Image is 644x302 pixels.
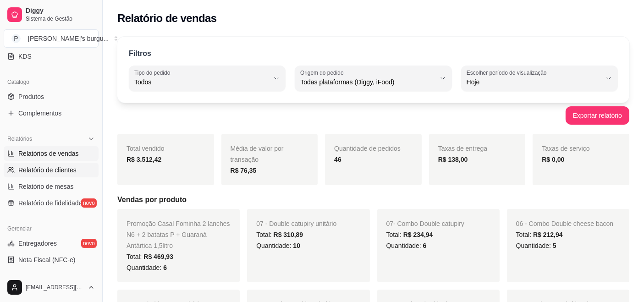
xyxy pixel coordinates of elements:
[18,92,44,101] span: Produtos
[438,145,487,152] span: Taxas de entrega
[438,156,468,163] strong: R$ 138,00
[4,163,99,177] a: Relatório de clientes
[334,145,401,152] span: Quantidade de pedidos
[516,220,613,227] span: 06 - Combo Double cheese bacon
[18,149,79,158] span: Relatórios de vendas
[566,106,629,125] button: Exportar relatório
[423,242,427,249] span: 6
[256,231,303,238] span: Total:
[467,69,550,77] label: Escolher período de visualização
[231,145,284,163] span: Média de valor por transação
[28,34,109,43] div: [PERSON_NAME]'s burgu ...
[143,253,173,260] span: R$ 469,93
[129,48,151,59] p: Filtros
[117,194,629,205] h5: Vendas por produto
[4,29,99,48] button: Select a team
[18,109,61,118] span: Complementos
[4,75,99,89] div: Catálogo
[295,66,451,91] button: Origem do pedidoTodas plataformas (Diggy, iFood)
[134,77,269,87] span: Todos
[127,220,230,249] span: Promoção Casal Fominha 2 lanches N6 + 2 batatas P + Guaraná Antártica 1,5litro
[4,4,99,26] a: DiggySistema de Gestão
[300,77,435,87] span: Todas plataformas (Diggy, iFood)
[129,66,286,91] button: Tipo do pedidoTodos
[7,135,32,143] span: Relatórios
[293,242,300,249] span: 10
[18,239,57,248] span: Entregadores
[18,182,74,191] span: Relatório de mesas
[256,242,300,249] span: Quantidade:
[516,231,563,238] span: Total:
[26,15,95,22] span: Sistema de Gestão
[117,11,217,26] h2: Relatório de vendas
[542,156,564,163] strong: R$ 0,00
[4,269,99,284] a: Controle de caixa
[163,264,167,271] span: 6
[300,69,347,77] label: Origem do pedido
[127,253,173,260] span: Total:
[386,242,427,249] span: Quantidade:
[4,276,99,298] button: [EMAIL_ADDRESS][DOMAIN_NAME]
[134,69,173,77] label: Tipo do pedido
[386,231,433,238] span: Total:
[334,156,341,163] strong: 46
[4,106,99,121] a: Complementos
[4,236,99,251] a: Entregadoresnovo
[4,89,99,104] a: Produtos
[4,221,99,236] div: Gerenciar
[256,220,336,227] span: 07 - Double catupiry unitário
[18,272,68,281] span: Controle de caixa
[553,242,556,249] span: 5
[231,167,257,174] strong: R$ 76,35
[467,77,601,87] span: Hoje
[461,66,618,91] button: Escolher período de visualizaçãoHoje
[26,284,84,291] span: [EMAIL_ADDRESS][DOMAIN_NAME]
[516,242,556,249] span: Quantidade:
[542,145,589,152] span: Taxas de serviço
[4,196,99,210] a: Relatório de fidelidadenovo
[127,264,167,271] span: Quantidade:
[386,220,464,227] span: 07- Combo Double catupiry
[18,52,32,61] span: KDS
[4,49,99,64] a: KDS
[18,255,75,264] span: Nota Fiscal (NFC-e)
[4,146,99,161] a: Relatórios de vendas
[4,179,99,194] a: Relatório de mesas
[4,253,99,267] a: Nota Fiscal (NFC-e)
[127,156,161,163] strong: R$ 3.512,42
[127,145,165,152] span: Total vendido
[11,34,21,43] span: P
[274,231,303,238] span: R$ 310,89
[26,7,95,15] span: Diggy
[18,198,82,208] span: Relatório de fidelidade
[18,165,77,175] span: Relatório de clientes
[403,231,433,238] span: R$ 234,94
[533,231,563,238] span: R$ 212,94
